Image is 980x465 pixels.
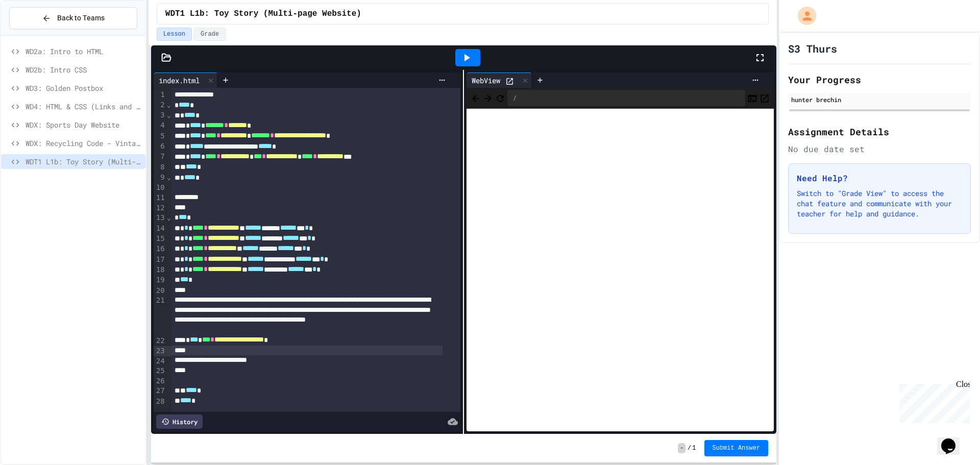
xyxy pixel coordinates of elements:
[154,366,166,376] div: 25
[747,92,757,104] button: Console
[154,286,166,296] div: 20
[154,120,166,131] div: 4
[154,90,166,100] div: 1
[154,131,166,141] div: 5
[678,443,685,453] span: -
[688,444,691,452] span: /
[154,376,166,386] div: 26
[154,193,166,203] div: 11
[154,173,166,183] div: 9
[157,28,192,41] button: Lesson
[154,162,166,173] div: 8
[797,188,962,219] p: Switch to "Grade View" to access the chat feature and communicate with your teacher for help and ...
[154,346,166,356] div: 23
[467,75,505,86] div: WebView
[156,414,203,429] div: History
[154,224,166,234] div: 14
[154,203,166,213] div: 12
[26,119,141,130] span: WDX: Sports Day Website
[26,101,141,112] span: WD4: HTML & CSS (Links and Lists)
[787,4,819,28] div: My Account
[26,138,141,149] span: WDX: Recycling Code - Vintage Games
[788,143,971,155] div: No due date set
[791,95,968,104] div: hunter brechin
[895,380,970,423] iframe: chat widget
[713,444,761,452] span: Submit Answer
[788,72,971,87] h2: Your Progress
[467,109,774,432] iframe: Web Preview
[507,90,745,106] div: /
[166,111,171,119] span: Fold line
[154,255,166,265] div: 17
[154,336,166,346] div: 22
[154,110,166,120] div: 3
[154,75,205,86] div: index.html
[759,92,770,104] button: Open in new tab
[154,152,166,162] div: 7
[154,183,166,193] div: 10
[154,234,166,244] div: 15
[937,424,970,455] iframe: chat widget
[26,46,141,57] span: WD2a: Intro to HTML
[26,83,141,93] span: WD3: Golden Postbox
[194,28,226,41] button: Grade
[4,4,70,65] div: Chat with us now!Close
[154,356,166,366] div: 24
[154,397,166,407] div: 28
[166,213,171,222] span: Fold line
[471,91,481,104] span: Back
[797,172,962,184] h3: Need Help?
[154,244,166,254] div: 16
[26,156,141,167] span: WDT1 L1b: Toy Story (Multi-page Website)
[154,275,166,285] div: 19
[495,92,505,104] button: Refresh
[692,444,696,452] span: 1
[788,41,837,56] h1: S3 Thurs
[154,213,166,223] div: 13
[483,91,493,104] span: Forward
[154,265,166,275] div: 18
[166,101,171,109] span: Fold line
[166,173,171,181] span: Fold line
[154,296,166,335] div: 21
[57,13,105,23] span: Back to Teams
[26,64,141,75] span: WD2b: Intro CSS
[154,100,166,110] div: 2
[154,386,166,396] div: 27
[788,125,971,139] h2: Assignment Details
[165,8,361,20] span: WDT1 L1b: Toy Story (Multi-page Website)
[154,141,166,152] div: 6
